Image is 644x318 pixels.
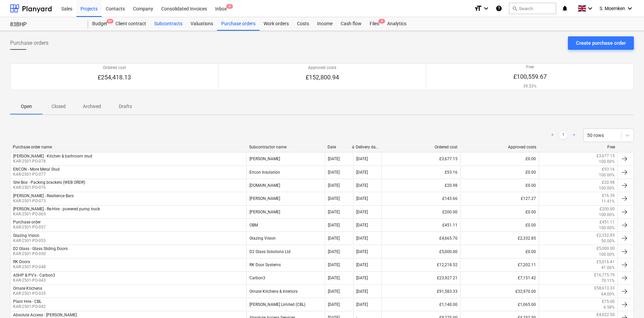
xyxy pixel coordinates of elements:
[337,17,366,31] a: Cash flow
[260,17,293,31] a: Work orders
[599,159,615,165] p: 100.00%
[356,289,368,294] div: [DATE]
[601,291,615,297] p: 64.00%
[513,64,547,70] p: Free
[381,259,460,271] div: £12,218.52
[328,289,340,294] div: [DATE]
[460,259,539,271] div: £7,202.11
[381,272,460,284] div: £23,927.21
[594,285,615,291] p: £58,613.33
[381,246,460,257] div: £5,000.00
[381,206,460,218] div: £200.00
[98,73,131,81] p: £254,418.13
[246,167,325,178] div: Encon Insulation
[381,193,460,204] div: £143.66
[328,276,340,280] div: [DATE]
[328,210,340,214] div: [DATE]
[328,302,340,307] div: [DATE]
[586,4,594,12] i: keyboard_arrow_down
[10,21,80,28] div: 83BHP
[13,211,100,217] p: KAR-2501-PO-065
[356,276,368,280] div: [DATE]
[356,145,379,149] div: Delivery date
[381,180,460,191] div: £20.98
[381,233,460,244] div: £4,665.70
[601,278,615,284] p: 70.11%
[328,249,340,254] div: [DATE]
[13,304,46,310] p: KAR-2501-PO-042
[460,272,539,284] div: £7,151.42
[328,145,350,149] div: Date
[13,251,68,257] p: KAR-2501-PO-050
[306,73,339,81] p: £152,800.94
[599,172,615,178] p: 100.00%
[117,103,133,110] p: Drafts
[249,145,323,149] div: Subcontractor name
[13,233,39,238] div: Glazing Vision
[328,236,340,241] div: [DATE]
[460,193,539,204] div: £127.27
[599,252,615,257] p: 100.00%
[246,285,325,297] div: Ornate Kitchens & Interiors
[384,145,457,149] div: Ordered cost
[513,83,547,89] p: 39.53%
[366,17,383,31] div: Files
[381,285,460,297] div: £91,583.33
[356,249,368,254] div: [DATE]
[463,145,536,149] div: Approved costs
[460,285,539,297] div: £32,970.00
[13,185,85,190] p: KAR-2501-PO-076
[111,17,150,31] a: Client contract
[13,158,92,164] p: KAR-2501-PO-078
[356,170,368,175] div: [DATE]
[246,246,325,257] div: D2 Glass Solutions Ltd
[246,272,325,284] div: Carbon3
[98,65,131,71] p: Ordered cost
[328,262,340,267] div: [DATE]
[13,145,244,149] div: Purchase order name
[246,219,325,231] div: OBM
[13,207,100,211] div: [PERSON_NAME] - Re-Hire - powered pump truck
[460,167,539,178] div: £0.00
[13,238,46,244] p: KAR-2501-PO-053
[381,167,460,178] div: £93.16
[18,103,34,110] p: Open
[381,153,460,165] div: £3,677.15
[13,172,60,177] p: KAR-2501-PO-077
[602,299,615,305] p: £75.00
[366,17,383,31] a: Files4
[576,39,626,47] div: Create purchase order
[328,156,340,161] div: [DATE]
[13,220,41,224] div: Purchase order
[150,17,187,31] a: Subcontracts
[246,153,325,165] div: [PERSON_NAME]
[13,264,46,270] p: KAR-2501-PO-048
[460,153,539,165] div: £0.00
[474,4,482,12] i: format_size
[548,131,556,139] a: Previous page
[381,299,460,310] div: £1,140.00
[13,259,30,264] div: RK Doors
[356,236,368,241] div: [DATE]
[306,65,339,71] p: Approved costs
[356,210,368,214] div: [DATE]
[246,193,325,204] div: [PERSON_NAME]
[626,4,634,12] i: keyboard_arrow_down
[217,17,260,31] a: Purchase orders
[542,145,615,149] div: Free
[50,103,67,110] p: Closed
[559,131,567,139] a: Page 1 is your current page
[601,265,615,271] p: 41.06%
[610,286,644,318] div: Chat Widget
[107,19,113,24] span: 9+
[597,259,615,265] p: £5,016.41
[600,206,615,212] p: £200.00
[13,286,42,291] div: Ornate Ktichens
[496,4,502,12] i: Knowledge base
[246,180,325,191] div: [DOMAIN_NAME]
[13,246,68,251] div: D2 Glass - Glass Sliding Doors
[356,183,368,188] div: [DATE]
